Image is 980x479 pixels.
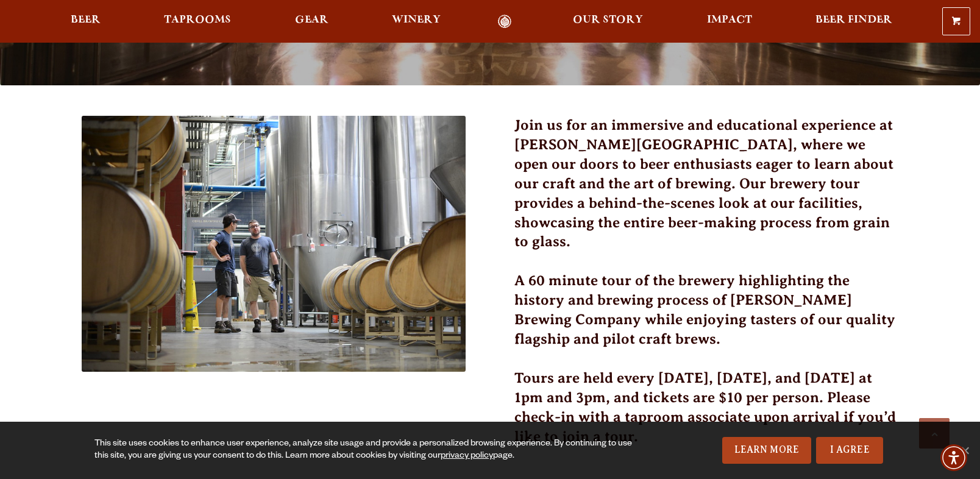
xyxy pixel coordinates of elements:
[392,15,441,25] span: Winery
[94,438,646,463] div: This site uses cookies to enhance user experience, analyze site usage and provide a personalized ...
[815,15,892,25] span: Beer Finder
[164,15,231,25] span: Taprooms
[722,437,812,464] a: Learn More
[514,369,898,461] h3: Tours are held every [DATE], [DATE], and [DATE] at 1pm and 3pm, and tickets are $10 per person. P...
[565,15,651,29] a: Our Story
[441,452,493,461] a: privacy policy
[71,15,101,25] span: Beer
[919,418,950,449] a: Scroll to top
[287,15,336,29] a: Gear
[707,15,752,25] span: Impact
[573,15,643,25] span: Our Story
[82,116,466,372] img: 51296704916_1a94a6d996_c
[514,271,898,364] h3: A 60 minute tour of the brewery highlighting the history and brewing process of [PERSON_NAME] Bre...
[808,15,900,29] a: Beer Finder
[514,116,898,266] h3: Join us for an immersive and educational experience at [PERSON_NAME][GEOGRAPHIC_DATA], where we o...
[63,15,108,29] a: Beer
[816,437,883,464] a: I Agree
[295,15,328,25] span: Gear
[156,15,239,29] a: Taprooms
[481,15,527,29] a: Odell Home
[940,444,967,471] div: Accessibility Menu
[699,15,760,29] a: Impact
[384,15,449,29] a: Winery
